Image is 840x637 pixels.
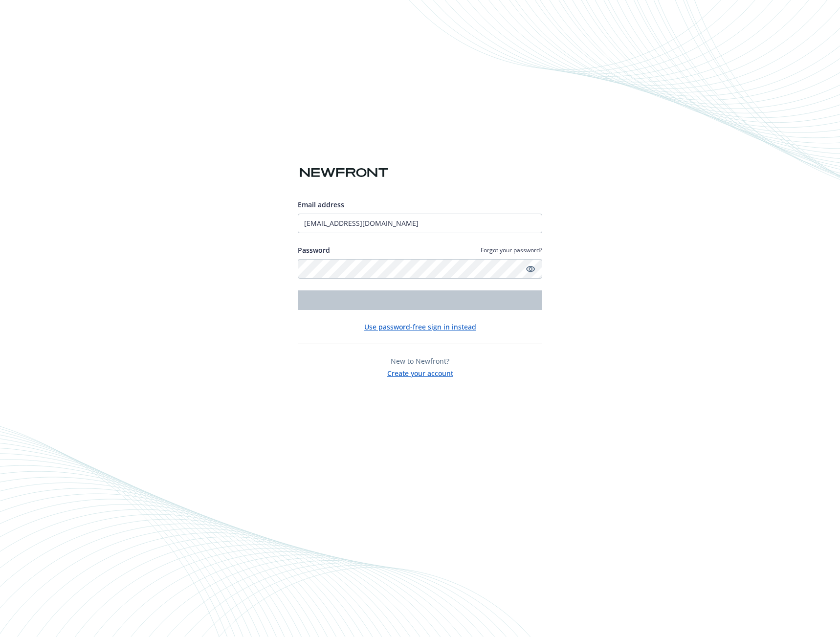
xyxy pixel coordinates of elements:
[387,366,453,378] button: Create your account
[298,214,542,233] input: Enter your email
[525,263,536,275] a: Show password
[391,356,449,366] span: New to Newfront?
[298,245,330,255] label: Password
[364,322,476,332] button: Use password-free sign in instead
[481,246,542,254] a: Forgot your password?
[298,290,542,310] button: Login
[298,200,344,209] span: Email address
[411,295,429,305] span: Login
[298,259,542,279] input: Enter your password
[298,164,390,181] img: Newfront logo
